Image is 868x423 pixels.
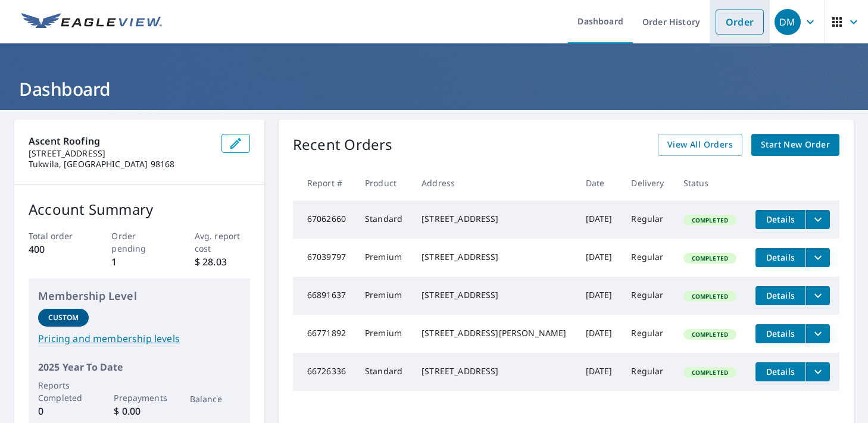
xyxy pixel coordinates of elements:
td: [DATE] [576,239,622,277]
a: View All Orders [658,134,742,156]
button: detailsBtn-67062660 [755,210,805,229]
p: Custom [48,312,79,323]
div: [STREET_ADDRESS] [421,365,566,377]
span: Completed [685,254,735,262]
td: 67062660 [293,200,355,239]
div: [STREET_ADDRESS] [421,289,566,301]
p: Total order [29,230,84,242]
button: filesDropdownBtn-66771892 [805,324,830,343]
p: [STREET_ADDRESS] [29,148,212,159]
td: [DATE] [576,353,622,391]
img: EV Logo [21,13,162,31]
p: $ 28.03 [195,255,250,269]
div: [STREET_ADDRESS] [421,213,566,225]
div: [STREET_ADDRESS][PERSON_NAME] [421,327,566,339]
button: filesDropdownBtn-67062660 [805,210,830,229]
p: Account Summary [29,199,250,220]
div: DM [775,9,801,35]
a: Pricing and membership levels [38,331,241,346]
button: filesDropdownBtn-67039797 [805,248,830,267]
span: View All Orders [667,137,733,152]
td: Regular [622,353,673,391]
td: [DATE] [576,200,622,239]
td: 66771892 [293,315,355,353]
h1: Dashboard [14,77,854,101]
p: $ 0.00 [114,404,164,418]
p: 2025 Year To Date [38,360,241,374]
th: Report # [293,165,355,200]
p: Avg. report cost [195,230,250,255]
td: Regular [622,200,673,239]
th: Date [576,165,622,200]
button: detailsBtn-67039797 [755,248,805,267]
p: 1 [111,255,167,269]
p: Membership Level [38,288,241,304]
p: Recent Orders [293,134,393,156]
td: 66726336 [293,353,355,391]
th: Delivery [622,165,673,200]
span: Completed [685,368,735,377]
th: Address [412,165,576,200]
span: Completed [685,292,735,300]
td: Standard [355,353,412,391]
td: [DATE] [576,277,622,315]
p: 400 [29,242,84,256]
button: detailsBtn-66891637 [755,286,805,305]
th: Product [355,165,412,200]
p: Prepayments [114,391,164,404]
p: Order pending [111,230,167,255]
div: [STREET_ADDRESS] [421,251,566,263]
p: 0 [38,404,89,418]
td: Regular [622,315,673,353]
span: Completed [685,330,735,339]
span: Details [763,366,798,377]
p: Reports Completed [38,379,89,404]
td: 67039797 [293,239,355,277]
td: Premium [355,315,412,353]
button: detailsBtn-66771892 [755,324,805,343]
td: Standard [355,200,412,239]
td: Regular [622,239,673,277]
td: Premium [355,277,412,315]
span: Start New Order [761,137,830,152]
p: Tukwila, [GEOGRAPHIC_DATA] 98168 [29,159,212,170]
button: detailsBtn-66726336 [755,362,805,381]
button: filesDropdownBtn-66891637 [805,286,830,305]
th: Status [674,165,746,200]
p: Balance [190,393,241,405]
button: filesDropdownBtn-66726336 [805,362,830,381]
span: Details [763,290,798,301]
span: Details [763,214,798,225]
p: Ascent Roofing [29,134,212,148]
a: Order [716,10,764,35]
td: Regular [622,277,673,315]
span: Details [763,252,798,263]
span: Details [763,328,798,339]
td: 66891637 [293,277,355,315]
a: Start New Order [751,134,839,156]
span: Completed [685,216,735,224]
td: Premium [355,239,412,277]
td: [DATE] [576,315,622,353]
